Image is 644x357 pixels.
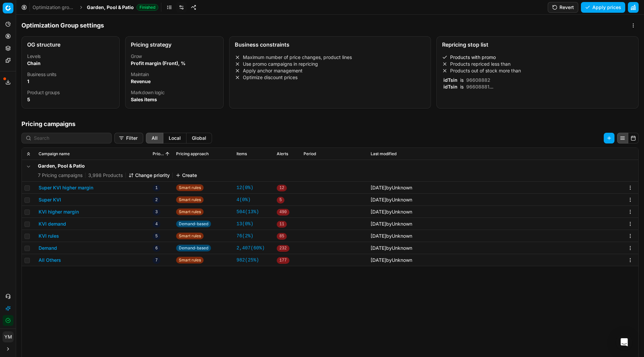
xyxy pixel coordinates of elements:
[371,257,386,263] span: [DATE]
[131,72,218,77] dt: Maintain
[153,257,160,264] span: 7
[442,61,633,67] li: Products repriced less than
[371,185,386,190] span: [DATE]
[277,185,287,191] span: 12
[442,54,633,61] li: Products with promo
[38,172,83,179] span: 7 Pricing campaigns
[164,151,171,157] button: Sorted by Priority ascending
[371,233,386,239] span: [DATE]
[442,67,633,74] li: Products out of stock more than
[465,77,492,83] span: 96608882
[176,196,204,203] span: Smart rules
[235,67,426,74] li: Apply anchor management
[442,42,633,47] div: Repricing stop list
[153,221,160,228] span: 4
[371,151,396,157] span: Last modified
[27,97,30,102] strong: 5
[236,233,253,239] a: 76(2%)
[21,21,104,30] h1: Optimization Group settings
[235,54,426,61] li: Maximum number of price changes, product lines
[33,4,158,11] nav: breadcrumb
[277,221,287,228] span: 11
[163,133,186,143] button: local
[27,60,41,66] strong: Chain
[128,172,170,179] button: Change priority
[371,221,412,227] div: by Unknown
[277,233,287,240] span: 85
[3,332,13,342] button: YM
[114,133,143,143] button: Filter
[371,221,386,227] span: [DATE]
[27,78,29,84] strong: 1
[33,4,75,11] a: Optimization groups
[236,245,265,251] a: 2,407(60%)
[153,185,160,191] span: 1
[39,257,61,263] button: All Others
[39,221,66,227] button: KVI demand
[153,197,160,203] span: 2
[131,54,218,59] dt: Grow
[371,209,386,215] span: [DATE]
[176,209,204,215] span: Smart rules
[277,257,289,264] span: 177
[236,196,251,203] a: 4(0%)
[616,334,632,350] div: Open Intercom Messenger
[176,257,204,263] span: Smart rules
[277,245,289,252] span: 232
[371,209,412,215] div: by Unknown
[39,184,93,191] button: Super KVI higher margin
[39,209,79,215] button: KVI higher margin
[34,135,107,141] input: Search
[277,151,288,157] span: Alerts
[371,184,412,191] div: by Unknown
[371,233,412,239] div: by Unknown
[176,151,209,157] span: Pricing approach
[39,196,61,203] button: Super KVI
[371,197,386,202] span: [DATE]
[131,97,157,102] strong: Sales items
[176,184,204,191] span: Smart rules
[465,84,491,90] span: 96608881
[131,90,218,95] dt: Markdown logic
[176,233,204,239] span: Smart rules
[87,4,134,11] span: Garden, Pool & Patio
[27,54,114,59] dt: Levels
[176,245,211,251] span: Demand-based
[371,245,386,251] span: [DATE]
[27,72,114,77] dt: Business units
[39,151,70,157] span: Campaign name
[131,42,218,47] div: Pricing strategy
[16,119,644,129] h1: Pricing campaigns
[277,209,289,216] span: 490
[459,77,465,83] span: is
[236,151,247,157] span: Items
[153,151,164,157] span: Priority
[236,257,259,263] a: 982(25%)
[131,60,185,66] strong: Profit margin (Front), %
[131,78,151,84] strong: Revenue
[87,4,158,11] span: Garden, Pool & PatioFinished
[27,90,114,95] dt: Product groups
[371,196,412,203] div: by Unknown
[371,245,412,251] div: by Unknown
[581,2,625,13] button: Apply prices
[236,221,253,227] a: 13(0%)
[39,233,59,239] button: KVI rules
[459,84,465,90] span: is
[442,84,459,90] span: idTsin
[153,209,160,216] span: 3
[236,209,259,215] a: 504(13%)
[277,197,284,203] span: 5
[39,245,57,251] button: Demand
[24,150,33,158] button: Expand all
[186,133,212,143] button: global
[548,2,578,13] button: Revert
[176,221,211,227] span: Demand-based
[137,4,158,11] span: Finished
[235,74,426,81] li: Optimize discount prices
[175,172,197,179] button: Create
[88,172,123,179] span: 3,998 Products
[153,233,160,240] span: 5
[3,332,13,342] span: YM
[38,163,197,169] h5: Garden, Pool & Patio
